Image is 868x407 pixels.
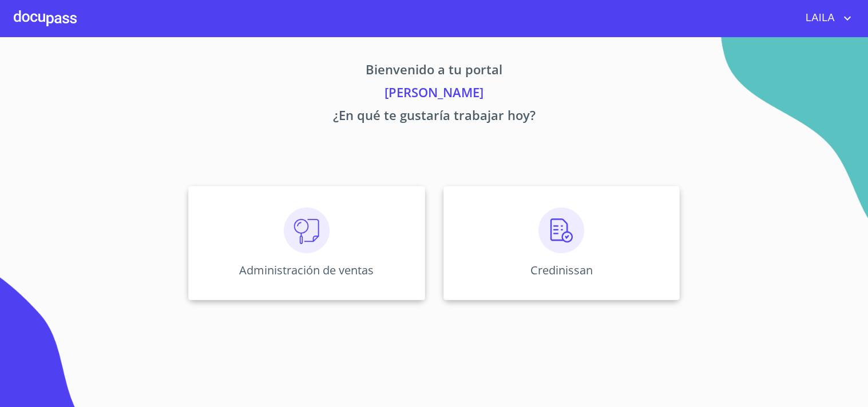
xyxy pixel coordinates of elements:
p: ¿En qué te gustaría trabajar hoy? [82,106,787,129]
p: Bienvenido a tu portal [82,60,787,83]
p: Credinissan [530,262,593,278]
button: account of current user [797,9,854,27]
span: LAILA [797,9,841,27]
p: Administración de ventas [239,262,374,278]
img: consulta.png [284,208,330,253]
img: verificacion.png [538,208,584,253]
p: [PERSON_NAME] [82,83,787,106]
